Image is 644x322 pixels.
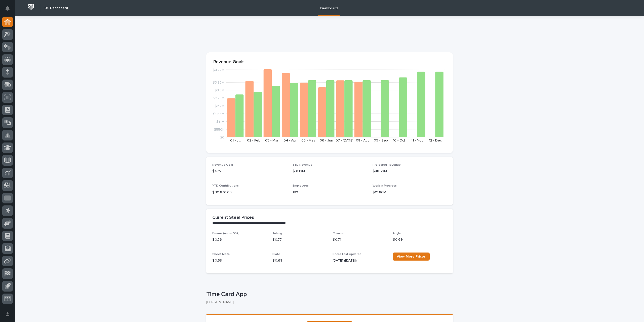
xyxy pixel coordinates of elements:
p: $ 0.76 [212,237,266,242]
span: Beams (under 55#) [212,232,239,235]
span: Channel [333,232,344,235]
span: Revenue Goal [212,163,233,166]
tspan: $550K [214,128,224,131]
p: $ 0.59 [212,258,266,263]
tspan: $2.75M [213,96,224,100]
span: Prices Last Updated [333,253,361,256]
tspan: $0 [220,136,224,139]
text: 01 - J… [230,139,241,142]
tspan: $1.65M [213,112,224,116]
text: 03 - Mar [265,139,278,142]
p: $ 0.68 [272,258,327,263]
text: 05 - May [301,139,315,142]
h2: Current Steel Prices [212,215,254,221]
p: $47M [212,169,287,174]
p: $31.19M [293,169,367,174]
text: 04 - Apr [284,139,297,142]
tspan: $4.77M [213,68,224,72]
p: Revenue Goals [213,59,446,65]
p: [PERSON_NAME] [206,300,449,304]
span: Sheet Metal [212,253,230,256]
div: Notifications [6,6,13,14]
p: [DATE] ([DATE]) [333,258,387,263]
tspan: $3.85M [213,81,224,84]
p: Time Card App [206,291,451,298]
text: 12 - Dec [429,139,442,142]
p: $ 0.69 [393,237,447,242]
span: Employees [293,184,309,187]
p: $ 0.71 [333,237,387,242]
text: 08 - Aug [356,139,370,142]
p: $19.86M [373,190,447,195]
text: 02 - Feb [247,139,260,142]
tspan: $2.2M [215,104,224,108]
a: View More Prices [393,253,430,261]
p: $ 311,870.00 [212,190,287,195]
h2: 01. Dashboard [45,6,68,10]
span: YTD Revenue [293,163,312,166]
span: Angle [393,232,401,235]
tspan: $1.1M [216,120,224,123]
text: 07 - [DATE] [336,139,353,142]
span: Work in Progress [373,184,397,187]
span: YTD Contributions [212,184,239,187]
p: 180 [293,190,367,195]
p: $ 0.77 [272,237,327,242]
span: Plate [272,253,280,256]
text: 10 - Oct [393,139,405,142]
span: Projected Revenue [373,163,401,166]
text: 09 - Sep [374,139,388,142]
text: 11 - Nov [411,139,423,142]
span: View More Prices [397,255,426,258]
text: 06 - Jun [320,139,333,142]
p: $48.59M [373,169,447,174]
img: Workspace Logo [26,2,36,12]
span: Tubing [272,232,282,235]
button: Notifications [2,3,13,14]
tspan: $3.3M [215,89,224,92]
